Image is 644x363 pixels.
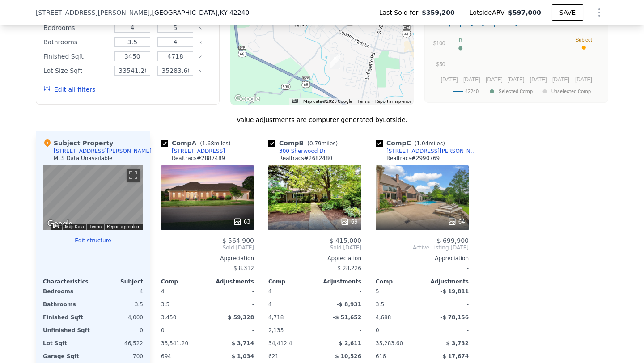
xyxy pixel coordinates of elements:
[379,8,422,17] span: Last Sold for
[199,41,202,44] button: Clear
[424,298,469,311] div: -
[441,76,458,83] text: [DATE]
[202,140,214,147] span: 1.68
[315,278,361,285] div: Adjustments
[43,311,91,324] div: Finished Sqft
[386,148,479,155] div: [STREET_ADDRESS][PERSON_NAME]
[232,340,254,346] span: $ 3,714
[43,324,91,337] div: Unfinished Sqft
[552,4,583,21] button: SAVE
[233,265,254,271] span: $ 8,312
[338,265,361,271] span: $ 28,226
[339,340,361,346] span: $ 2,611
[446,340,469,346] span: $ 3,732
[222,237,254,244] span: $ 564,900
[470,8,508,17] span: Lotside ARV
[376,340,403,346] span: 35,283.60
[411,140,449,147] span: ( miles)
[376,262,469,274] div: -
[199,26,202,30] button: Clear
[508,9,541,16] span: $597,000
[268,314,284,321] span: 4,718
[161,255,254,262] div: Appreciation
[43,50,109,63] div: Finished Sqft
[43,298,91,311] div: Bathrooms
[465,89,479,94] text: 42240
[575,76,592,83] text: [DATE]
[95,298,143,311] div: 3.5
[208,278,254,285] div: Adjustments
[36,8,150,17] span: [STREET_ADDRESS][PERSON_NAME]
[228,314,254,321] span: $ 59,328
[448,217,465,226] div: 64
[268,244,361,251] span: Sold [DATE]
[53,224,59,228] button: Keyboard shortcuts
[303,99,352,104] span: Map data ©2025 Google
[268,148,326,155] a: 300 Sherwood Dr
[95,311,143,324] div: 4,000
[530,76,547,83] text: [DATE]
[433,19,445,25] text: $150
[422,278,469,285] div: Adjustments
[440,288,469,295] span: -$ 19,811
[161,314,176,321] span: 3,450
[89,224,102,229] a: Terms (opens in new tab)
[196,140,234,147] span: ( miles)
[161,278,208,285] div: Comp
[150,8,249,17] span: , [GEOGRAPHIC_DATA]
[333,314,361,321] span: -$ 51,652
[376,327,379,333] span: 0
[330,54,340,69] div: 506 Sheffield Rd
[424,324,469,337] div: -
[386,155,440,162] div: Realtracs # 2990769
[292,99,298,103] button: Keyboard shortcuts
[279,148,326,155] div: 300 Sherwood Dr
[43,337,91,350] div: Lot Sqft
[233,93,262,105] a: Open this area in Google Maps (opens a new window)
[337,301,361,308] span: -$ 8,931
[199,69,202,73] button: Clear
[376,288,379,295] span: 5
[43,85,95,94] button: Edit all filters
[54,148,152,155] div: [STREET_ADDRESS][PERSON_NAME]
[43,165,143,230] div: Street View
[422,8,455,17] span: $359,200
[161,244,254,251] span: Sold [DATE]
[161,298,206,311] div: 3.5
[463,76,480,83] text: [DATE]
[36,115,608,124] div: Value adjustments are computer generated by Lotside .
[268,327,284,333] span: 2,135
[357,99,370,104] a: Terms (opens in new tab)
[317,285,361,298] div: -
[268,298,313,311] div: 4
[268,255,361,262] div: Appreciation
[43,36,109,48] div: Bathrooms
[552,76,569,83] text: [DATE]
[376,148,479,155] a: [STREET_ADDRESS][PERSON_NAME]
[436,61,445,68] text: $50
[232,353,254,359] span: $ 1,034
[459,38,462,43] text: B
[442,353,469,359] span: $ 17,674
[161,327,165,333] span: 0
[209,298,254,311] div: -
[499,89,533,94] text: Selected Comp
[199,55,202,59] button: Clear
[576,37,592,42] text: Subject
[233,93,262,105] img: Google
[376,353,386,359] span: 616
[376,298,420,311] div: 3.5
[161,288,165,295] span: 4
[340,217,358,226] div: 69
[416,140,428,147] span: 1.04
[161,353,171,359] span: 694
[45,218,75,230] img: Google
[161,139,234,148] div: Comp A
[43,165,143,230] div: Map
[437,237,469,244] span: $ 699,900
[376,255,469,262] div: Appreciation
[43,278,93,285] div: Characteristics
[376,278,422,285] div: Comp
[551,89,591,94] text: Unselected Comp
[95,324,143,337] div: 0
